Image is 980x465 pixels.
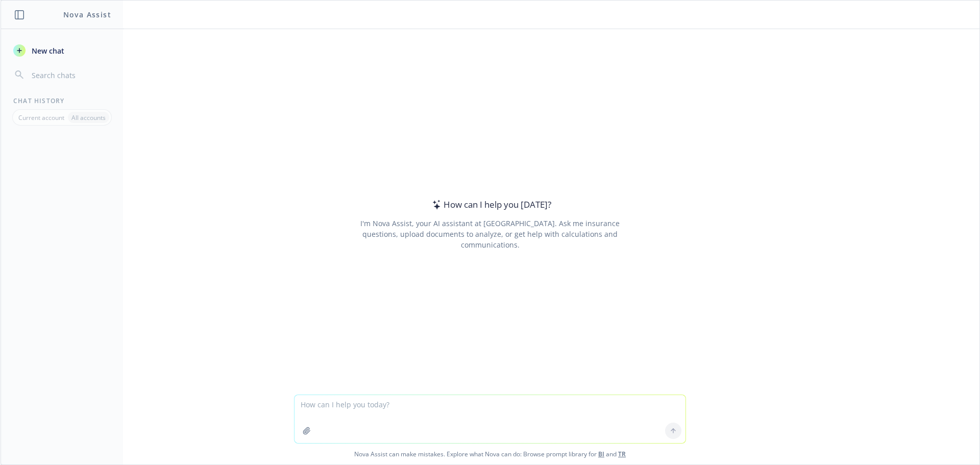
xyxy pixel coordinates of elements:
[63,9,111,20] h1: Nova Assist
[1,96,123,105] div: Chat History
[598,450,604,458] a: BI
[9,41,115,60] button: New chat
[30,45,64,56] span: New chat
[30,68,111,82] input: Search chats
[429,198,551,211] div: How can I help you [DATE]?
[5,444,975,464] span: Nova Assist can make mistakes. Explore what Nova can do: Browse prompt library for and
[18,113,64,122] p: Current account
[71,113,106,122] p: All accounts
[346,218,633,250] div: I'm Nova Assist, your AI assistant at [GEOGRAPHIC_DATA]. Ask me insurance questions, upload docum...
[618,450,626,458] a: TR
